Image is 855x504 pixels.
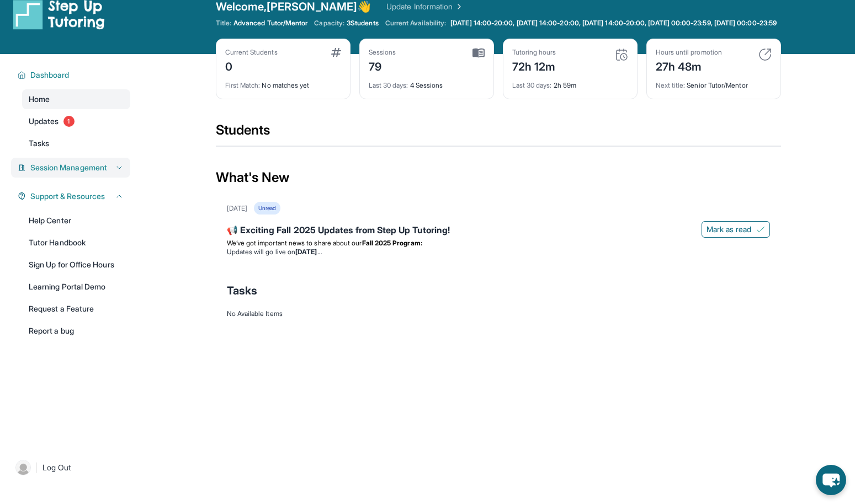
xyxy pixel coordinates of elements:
div: Current Students [225,48,278,57]
img: card [758,48,772,61]
div: 📢 Exciting Fall 2025 Updates from Step Up Tutoring! [227,223,770,239]
span: Current Availability: [385,19,446,28]
button: Session Management [26,162,124,173]
span: We’ve got important news to share about our [227,239,362,247]
span: Tasks [29,138,49,149]
strong: [DATE] [295,248,321,256]
span: | [35,461,38,474]
span: Tasks [227,283,257,298]
span: [DATE] 14:00-20:00, [DATE] 14:00-20:00, [DATE] 14:00-20:00, [DATE] 00:00-23:59, [DATE] 00:00-23:59 [450,19,777,28]
div: 4 Sessions [369,74,485,90]
a: Learning Portal Demo [22,277,130,297]
a: Home [22,89,130,109]
strong: Fall 2025 Program: [362,239,422,247]
span: Capacity: [314,19,344,28]
span: Support & Resources [30,191,105,202]
div: Tutoring hours [512,48,556,57]
div: No Available Items [227,309,770,318]
img: user-img [15,460,31,475]
div: Students [216,121,781,146]
div: 27h 48m [656,57,722,74]
button: Dashboard [26,69,124,81]
button: Mark as read [702,221,770,238]
div: 79 [369,57,396,74]
img: card [615,48,628,61]
span: Home [29,94,50,105]
div: 72h 12m [512,57,556,74]
div: Hours until promotion [656,48,722,57]
span: Session Management [30,162,107,173]
div: Sessions [369,48,396,57]
button: chat-button [816,465,846,495]
span: Title: [216,19,231,28]
div: Senior Tutor/Mentor [656,74,772,90]
span: First Match : [225,81,261,89]
span: Log Out [43,462,71,473]
span: Mark as read [707,224,752,235]
div: 0 [225,57,278,74]
img: Chevron Right [453,1,464,12]
div: 2h 59m [512,74,628,90]
a: Tutor Handbook [22,233,130,253]
span: Advanced Tutor/Mentor [233,19,307,28]
li: Updates will go live on [227,248,770,256]
span: 1 [63,116,75,127]
span: Dashboard [30,69,70,81]
button: Support & Resources [26,191,124,202]
a: Updates1 [22,111,130,131]
img: card [331,48,341,57]
span: 3 Students [347,19,379,28]
span: Last 30 days : [369,81,408,89]
div: No matches yet [225,74,341,90]
a: Report a bug [22,321,130,341]
a: |Log Out [11,455,130,480]
span: Next title : [656,81,686,89]
div: [DATE] [227,204,247,213]
div: Unread [254,202,280,215]
a: Request a Feature [22,299,130,319]
a: [DATE] 14:00-20:00, [DATE] 14:00-20:00, [DATE] 14:00-20:00, [DATE] 00:00-23:59, [DATE] 00:00-23:59 [448,19,779,28]
a: Tasks [22,133,130,153]
div: What's New [216,153,781,202]
a: Sign Up for Office Hours [22,255,130,275]
span: Updates [29,116,59,127]
span: Last 30 days : [512,81,552,89]
a: Update Information [386,1,464,12]
img: card [472,48,485,58]
a: Help Center [22,211,130,230]
img: Mark as read [756,225,765,234]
